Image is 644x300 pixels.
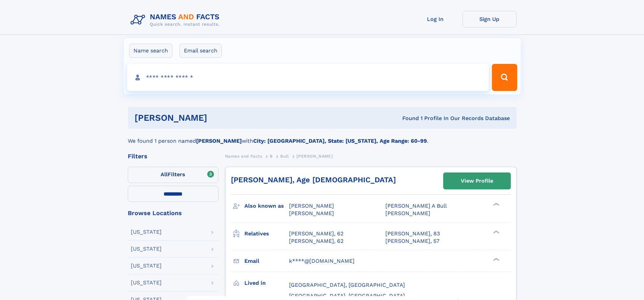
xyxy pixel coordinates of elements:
[305,115,510,122] div: Found 1 Profile In Our Records Database
[180,44,222,58] label: Email search
[244,200,289,212] h3: Also known as
[244,228,289,239] h3: Relatives
[231,176,396,184] a: [PERSON_NAME], Age [DEMOGRAPHIC_DATA]
[225,152,262,160] a: Names and Facts
[492,230,500,234] div: ❯
[408,11,462,27] a: Log In
[128,210,218,216] div: Browse Locations
[270,154,273,159] span: B
[492,202,500,207] div: ❯
[296,154,333,159] span: [PERSON_NAME]
[128,167,218,183] label: Filters
[492,64,517,91] button: Search Button
[385,210,430,216] span: [PERSON_NAME]
[289,230,343,237] a: [PERSON_NAME], 62
[289,210,334,216] span: [PERSON_NAME]
[280,154,289,159] span: Bull
[289,282,405,288] span: [GEOGRAPHIC_DATA], [GEOGRAPHIC_DATA]
[135,114,305,122] h1: [PERSON_NAME]
[129,44,172,58] label: Name search
[128,11,225,29] img: Logo Names and Facts
[462,11,517,27] a: Sign Up
[128,129,517,145] div: We found 1 person named with .
[444,173,510,189] a: View Profile
[131,229,162,235] div: [US_STATE]
[131,263,162,269] div: [US_STATE]
[244,255,289,267] h3: Email
[244,277,289,289] h3: Lived in
[127,64,489,91] input: search input
[385,203,447,209] span: [PERSON_NAME] A Bull
[131,246,162,252] div: [US_STATE]
[128,153,218,159] div: Filters
[131,280,162,285] div: [US_STATE]
[161,171,168,178] span: All
[385,237,439,245] a: [PERSON_NAME], 57
[270,152,273,160] a: B
[280,152,289,160] a: Bull
[289,237,343,245] a: [PERSON_NAME], 62
[196,138,242,144] b: [PERSON_NAME]
[461,173,493,189] div: View Profile
[385,230,440,237] a: [PERSON_NAME], 83
[253,138,427,144] b: City: [GEOGRAPHIC_DATA], State: [US_STATE], Age Range: 60-99
[492,257,500,261] div: ❯
[289,203,334,209] span: [PERSON_NAME]
[289,293,405,299] span: [GEOGRAPHIC_DATA], [GEOGRAPHIC_DATA]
